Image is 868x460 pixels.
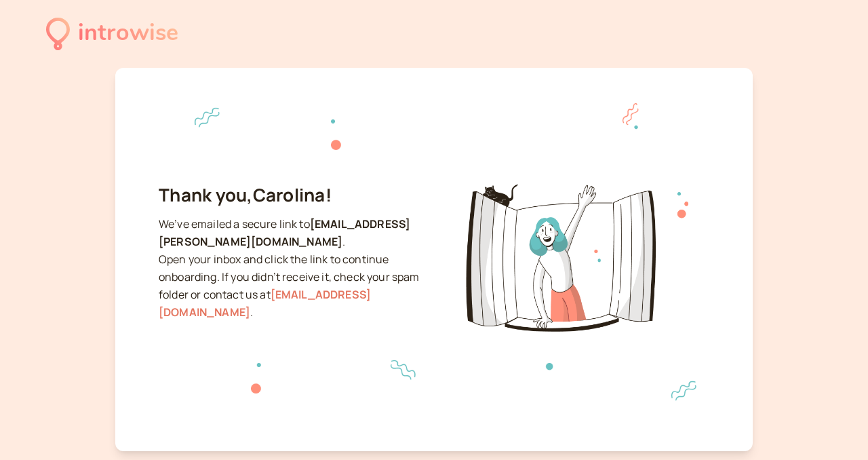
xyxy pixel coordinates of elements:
[800,395,868,460] div: Widget chat
[159,216,410,249] b: [EMAIL_ADDRESS][PERSON_NAME][DOMAIN_NAME]
[46,15,178,52] a: introwise
[159,185,427,205] h2: Thank you, Carolina !
[159,287,371,320] a: [EMAIL_ADDRESS][DOMAIN_NAME]
[159,216,427,321] p: We’ve emailed a secure link to . Open your inbox and click the link to continue onboarding. If yo...
[78,15,178,52] div: introwise
[800,395,868,460] iframe: Chat Widget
